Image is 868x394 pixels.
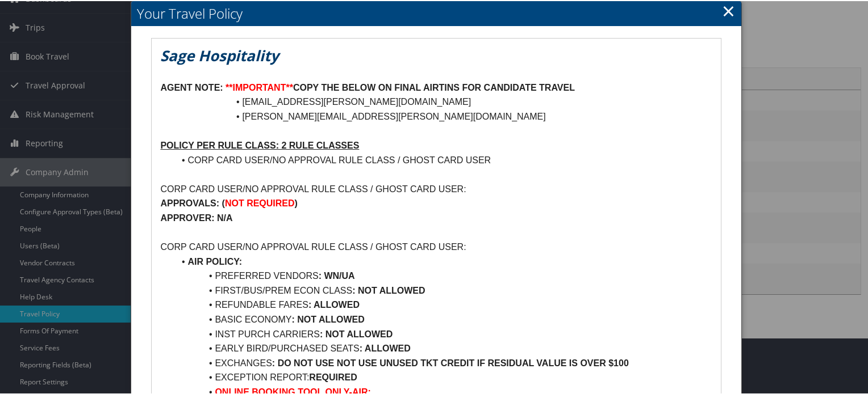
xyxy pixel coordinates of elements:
li: [EMAIL_ADDRESS][PERSON_NAME][DOMAIN_NAME] [174,94,712,108]
strong: : NOT ALLOWED [292,313,365,323]
strong: APPROVALS: [160,197,219,207]
li: EXCHANGES [174,355,712,370]
strong: NOT ALLOWED [358,285,425,294]
li: BASIC ECONOMY [174,311,712,326]
strong: APPROVER: N/A [160,212,232,222]
li: [PERSON_NAME][EMAIL_ADDRESS][PERSON_NAME][DOMAIN_NAME] [174,108,712,123]
strong: AIR POLICY: [187,256,242,265]
p: CORP CARD USER/NO APPROVAL RULE CLASS / GHOST CARD USER: [160,181,712,196]
u: POLICY PER RULE CLASS: 2 RULE CLASSES [160,139,359,149]
li: FIRST/BUS/PREM ECON CLASS [174,282,712,297]
p: CORP CARD USER/NO APPROVAL RULE CLASS / GHOST CARD USER: [160,239,712,253]
strong: COPY THE BELOW ON FINAL AIRTINS FOR CANDIDATE TRAVEL [293,82,575,91]
strong: ( [222,197,225,207]
li: CORP CARD USER/NO APPROVAL RULE CLASS / GHOST CARD USER [174,152,712,167]
strong: ) [295,197,298,207]
li: EARLY BIRD/PURCHASED SEATS [174,340,712,355]
strong: REQUIRED [309,371,357,381]
li: PREFERRED VENDORS [174,268,712,282]
strong: : DO NOT USE NOT USE UNUSED TKT CREDIT IF RESIDUAL VALUE IS OVER $100 [272,357,629,367]
strong: AGENT NOTE: [160,82,223,91]
strong: : [352,285,355,294]
li: INST PURCH CARRIERS [174,326,712,341]
strong: : ALLOWED [308,299,360,308]
strong: : NOT ALLOWED [320,328,393,338]
li: EXCEPTION REPORT: [174,369,712,384]
em: Sage Hospitality [160,44,279,65]
strong: : ALLOWED [360,342,411,352]
strong: NOT REQUIRED [225,197,295,207]
li: REFUNDABLE FARES [174,296,712,311]
strong: : WN/UA [319,270,355,279]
